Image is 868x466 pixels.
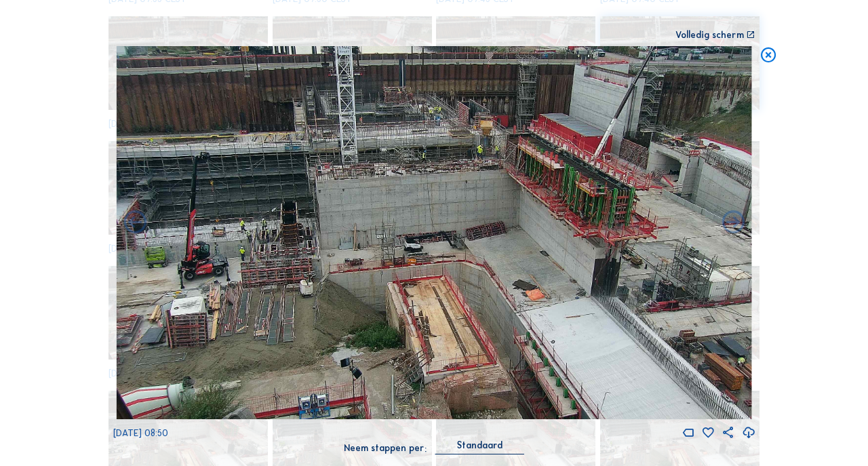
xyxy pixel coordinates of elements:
[719,210,747,237] i: Back
[457,440,502,452] div: Standaard
[121,210,149,237] i: Forward
[435,440,524,453] div: Standaard
[113,427,168,439] span: [DATE] 08:50
[117,46,752,419] img: Image
[344,444,427,452] div: Neem stappen per:
[675,31,744,39] div: Volledig scherm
